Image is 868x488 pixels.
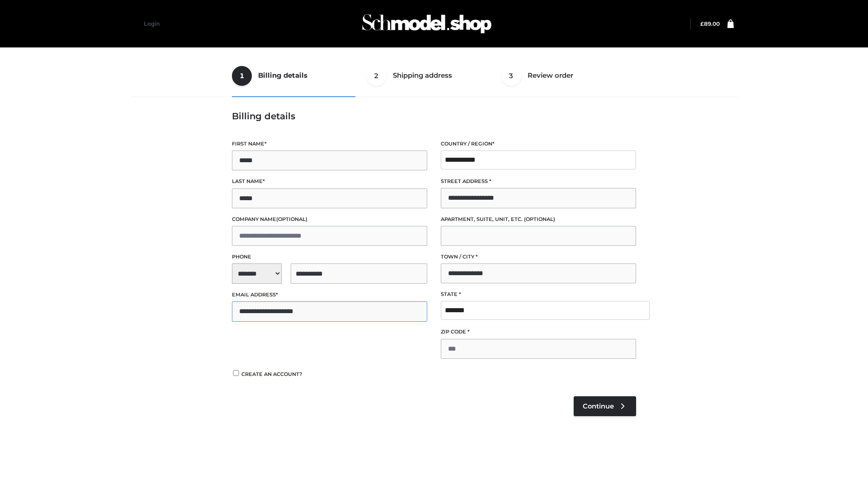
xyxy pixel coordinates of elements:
label: First name [232,140,427,148]
label: Town / City [441,253,636,261]
a: £89.00 [700,20,720,27]
span: (optional) [524,216,555,222]
a: Continue [574,396,636,416]
label: ZIP Code [441,328,636,336]
label: Last name [232,177,427,186]
input: Create an account? [232,370,240,376]
span: Continue [583,402,614,410]
h3: Billing details [232,111,636,122]
bdi: 89.00 [700,20,720,27]
label: Country / Region [441,140,636,148]
label: Email address [232,291,427,299]
span: Create an account? [241,371,302,377]
img: Schmodel Admin 964 [359,6,495,42]
a: Login [144,20,160,27]
span: (optional) [276,216,307,222]
label: Company name [232,215,427,224]
label: Street address [441,177,636,186]
span: £ [700,20,704,27]
label: Phone [232,253,427,261]
label: Apartment, suite, unit, etc. [441,215,636,224]
label: State [441,290,636,299]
